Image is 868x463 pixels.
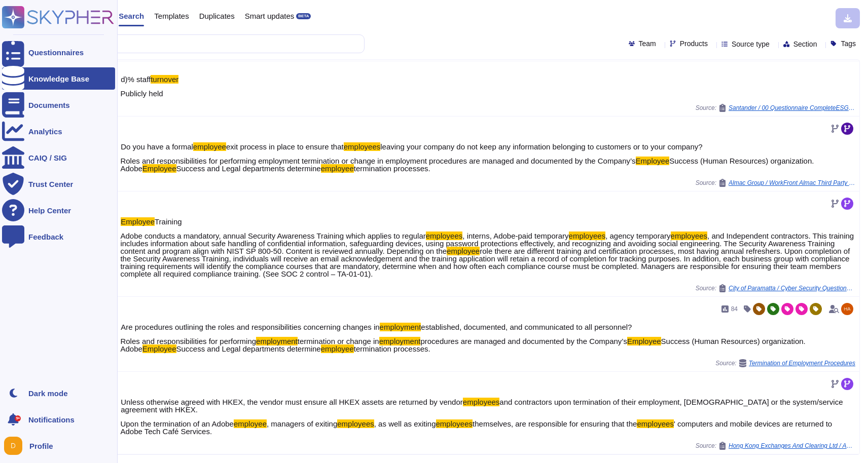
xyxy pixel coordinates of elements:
[28,128,62,135] div: Analytics
[28,75,89,83] div: Knowledge Base
[729,105,855,111] span: Santander / 00 Questionnaire CompleteESG 2023 (1)
[462,231,568,240] span: , interns, Adobe-paid temporary
[2,225,115,248] a: Feedback
[298,337,379,345] span: termination or change in
[121,75,151,84] span: d)% staff
[354,164,430,173] span: termination processes.
[28,154,67,162] div: CAIQ / SIG
[142,164,176,173] mark: Employee
[120,419,832,436] span: ' computers and mobile devices are returned to Adobe Tech Café Services.
[155,217,182,226] span: Training
[729,443,855,449] span: Hong Kong Exchanges And Clearing Ltd / Appendix G Security Requirements
[226,142,344,151] span: exit process in place to ensure that
[749,360,855,366] span: Termination of Employment Procedures
[696,179,855,187] span: Source:
[2,173,115,195] a: Trust Center
[731,306,738,312] span: 84
[193,142,226,151] mark: employee
[120,247,850,278] span: role there are different training and certification processes, most having annual refreshers. Upo...
[120,89,163,98] span: Publicly held
[121,323,379,331] span: Are procedures outlining the roles and responsibilities concerning changes in
[2,94,115,116] a: Documents
[729,180,855,186] span: Almac Group / WorkFront Almac Third Party Security Questionnaire V2
[321,344,354,353] mark: employee
[296,13,311,19] div: BETA
[841,40,856,47] span: Tags
[154,12,189,20] span: Templates
[199,12,235,20] span: Duplicates
[680,40,708,47] span: Products
[380,323,421,331] mark: employment
[234,419,267,428] mark: employee
[639,40,656,47] span: Team
[696,442,855,450] span: Source:
[28,101,70,109] div: Documents
[176,344,321,353] span: Success and Legal departments determine
[28,49,84,56] div: Questionnaires
[426,231,463,240] mark: employees
[421,323,632,331] span: established, documented, and communicated to all personnel?
[176,164,321,173] span: Success and Legal departments determine
[120,419,234,428] span: Upon the termination of an Adobe
[121,398,463,406] span: Unless otherwise agreed with HKEX, the vendor must ensure all HKEX assets are returned by vendor
[121,217,155,226] mark: Employee
[671,231,708,240] mark: employees
[715,359,855,367] span: Source:
[627,337,661,345] mark: Employee
[28,233,63,241] div: Feedback
[120,157,814,173] span: Success (Human Resources) organization. Adobe
[732,41,770,48] span: Source type
[569,231,606,240] mark: employees
[2,199,115,221] a: Help Center
[29,442,53,450] span: Profile
[2,146,115,169] a: CAIQ / SIG
[256,337,298,345] mark: employment
[119,12,144,20] span: Search
[120,337,805,353] span: Success (Human Resources) organization. Adobe
[120,157,635,165] span: Roles and responsibilities for performing employment termination or change in employment procedur...
[463,398,500,406] mark: employees
[793,41,817,48] span: Section
[729,285,855,291] span: City of Paramatta / Cyber Security Questionnaire for Third Parties
[337,419,374,428] mark: employees
[321,164,354,173] mark: employee
[354,344,430,353] span: termination processes.
[379,337,421,345] mark: employment
[436,419,473,428] mark: employees
[40,35,354,53] input: Search a question or template...
[142,344,176,353] mark: Employee
[2,120,115,142] a: Analytics
[637,419,674,428] mark: employees
[2,41,115,63] a: Questionnaires
[28,207,71,214] div: Help Center
[447,247,480,255] mark: employee
[120,231,425,240] span: Adobe conducts a mandatory, annual Security Awareness Training which applies to regular
[374,419,436,428] span: , as well as exiting
[28,390,68,397] div: Dark mode
[2,67,115,90] a: Knowledge Base
[267,419,337,428] span: , managers of exiting
[696,284,855,292] span: Source:
[380,142,702,151] span: leaving your company do not keep any information belonging to customers or to your company?
[344,142,381,151] mark: employees
[696,104,855,112] span: Source:
[15,415,21,421] div: 9+
[28,180,73,188] div: Trust Center
[605,231,670,240] span: , agency temporary
[151,75,178,84] mark: turnover
[420,337,627,345] span: procedures are managed and documented by the Company’s
[841,303,853,315] img: user
[2,435,29,457] button: user
[4,437,22,455] img: user
[473,419,637,428] span: themselves, are responsible for ensuring that the
[28,416,75,423] span: Notifications
[120,337,256,345] span: Roles and responsibilities for performing
[121,142,193,151] span: Do you have a formal
[121,398,843,414] span: and contractors upon termination of their employment, [DEMOGRAPHIC_DATA] or the system/service ag...
[120,231,854,255] span: , and Independent contractors. This training includes information about safe handling of confiden...
[636,157,670,165] mark: Employee
[245,12,295,20] span: Smart updates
